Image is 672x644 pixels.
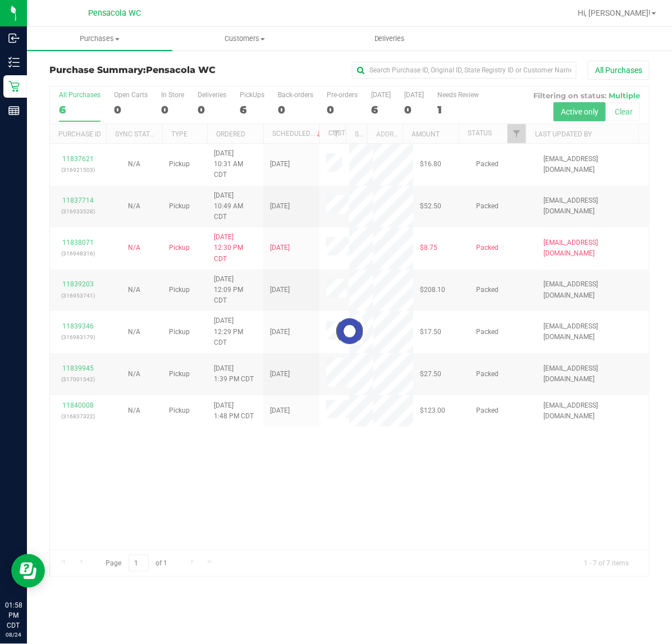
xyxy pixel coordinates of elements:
[146,65,216,75] span: Pensacola WC
[8,57,20,68] inline-svg: Inventory
[359,34,420,44] span: Deliveries
[5,631,22,639] p: 08/24
[88,8,141,18] span: Pensacola WC
[49,65,249,75] h3: Purchase Summary:
[11,554,45,588] iframe: Resource center
[27,34,172,44] span: Purchases
[352,62,577,79] input: Search Purchase ID, Original ID, State Registry ID or Customer Name...
[8,33,20,44] inline-svg: Inbound
[8,105,20,116] inline-svg: Reports
[588,61,650,80] button: All Purchases
[317,27,463,51] a: Deliveries
[8,81,20,92] inline-svg: Retail
[27,27,172,51] a: Purchases
[5,600,22,631] p: 01:58 PM CDT
[172,27,318,51] a: Customers
[173,34,317,44] span: Customers
[578,8,651,17] span: Hi, [PERSON_NAME]!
